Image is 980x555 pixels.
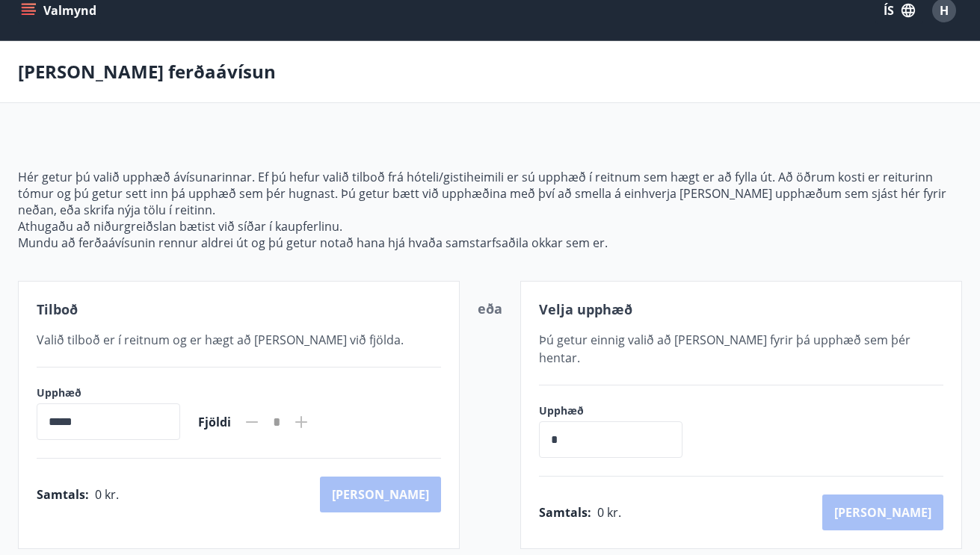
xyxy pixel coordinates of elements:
label: Upphæð [37,385,180,400]
label: Upphæð [539,403,697,418]
span: Valið tilboð er í reitnum og er hægt að [PERSON_NAME] við fjölda. [37,332,404,348]
span: Velja upphæð [539,300,632,318]
span: Samtals : [539,504,591,521]
span: eða [478,300,502,317]
p: Athugaðu að niðurgreiðslan bætist við síðar í kaupferlinu. [18,218,962,235]
p: Mundu að ferðaávísunin rennur aldrei út og þú getur notað hana hjá hvaða samstarfsaðila okkar sem... [18,235,962,251]
span: H [940,2,949,19]
p: [PERSON_NAME] ferðaávísun [18,59,276,84]
span: 0 kr. [95,486,119,503]
span: Samtals : [37,486,89,503]
span: 0 kr. [597,504,621,521]
span: Tilboð [37,300,78,318]
span: Þú getur einnig valið að [PERSON_NAME] fyrir þá upphæð sem þér hentar. [539,332,910,366]
span: Fjöldi [198,414,231,430]
p: Hér getur þú valið upphæð ávísunarinnar. Ef þú hefur valið tilboð frá hóteli/gistiheimili er sú u... [18,169,962,218]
